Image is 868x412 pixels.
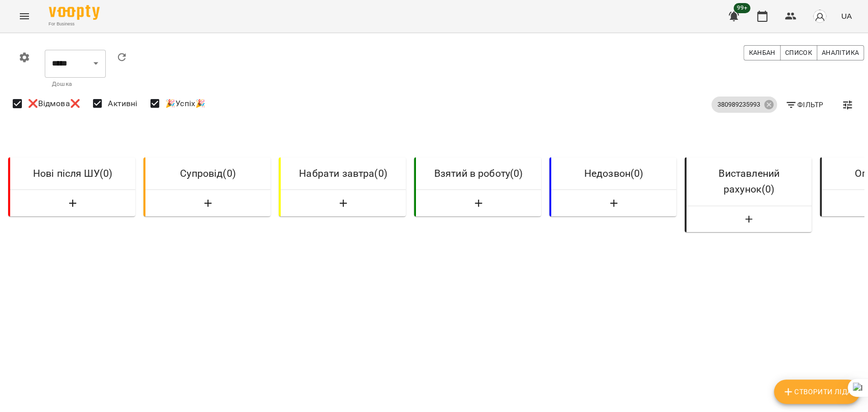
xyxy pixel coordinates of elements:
span: Канбан [749,47,775,58]
button: Створити Ліда [420,194,537,212]
span: Фільтр [785,99,823,111]
h6: Недозвон ( 0 ) [559,166,668,181]
h6: Взятий в роботу ( 0 ) [424,166,533,181]
button: Menu [12,4,37,28]
span: Аналітика [822,47,859,58]
button: Створити Ліда [149,194,266,212]
h6: Виставлений рахунок ( 0 ) [695,166,803,198]
button: Створити Ліда [555,194,672,212]
button: Створити Ліда [774,379,860,404]
button: Аналітика [817,45,864,60]
span: Список [785,47,812,58]
span: ❌Відмова❌ [28,98,80,110]
span: For Business [49,21,100,27]
button: Список [780,45,817,60]
button: UA [837,7,856,25]
h6: Нові після ШУ ( 0 ) [18,166,127,181]
span: Активні [108,98,137,110]
span: 99+ [734,3,751,13]
img: Voopty Logo [49,5,100,20]
button: Створити Ліда [14,194,131,212]
span: UA [841,11,852,21]
button: Створити Ліда [691,210,807,229]
span: Створити Ліда [782,386,852,398]
span: 380989235993 [711,100,766,109]
button: Створити Ліда [285,194,402,212]
img: avatar_s.png [813,9,827,23]
p: Дошка [52,79,99,89]
h6: Супровід ( 0 ) [154,166,262,181]
button: Фільтр [781,96,827,114]
h6: Набрати завтра ( 0 ) [289,166,398,181]
span: 🎉Успіх🎉 [165,98,205,110]
button: Канбан [743,45,780,60]
div: 380989235993 [711,97,777,113]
